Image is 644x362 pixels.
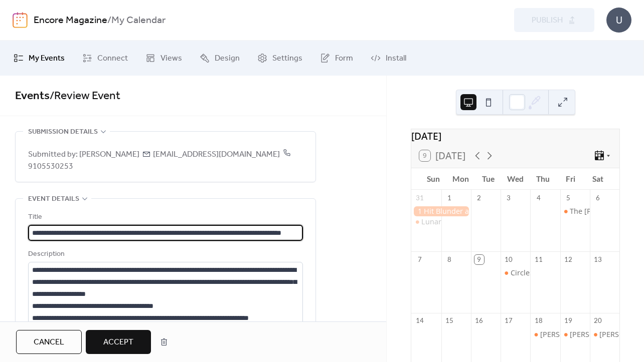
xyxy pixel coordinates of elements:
span: 9105530253 [28,147,291,174]
span: Views [160,53,182,65]
div: 19 [564,316,573,325]
div: Description [28,248,301,260]
div: 18 [534,316,543,325]
a: Form [312,45,361,72]
div: 17 [504,316,513,325]
span: Settings [272,53,302,65]
div: 9 [474,255,484,264]
div: 14 [415,316,424,325]
div: 12 [564,255,573,264]
div: 16 [474,316,484,325]
span: Accept [103,336,133,348]
div: William and Judith – a play by Cody Daigle-Orians [530,329,560,339]
div: 20 [593,316,602,325]
div: Thu [529,168,557,190]
div: 4 [534,193,543,202]
span: Design [215,53,240,65]
div: 1 [445,193,454,202]
button: Accept [86,330,151,354]
button: Cancel [16,330,82,354]
div: Title [28,211,301,223]
span: Submission details [28,126,98,138]
div: Tue [474,168,502,190]
div: 5 [564,193,573,202]
div: Wed [502,168,529,190]
a: Views [138,45,190,72]
a: Events [15,85,50,107]
div: 7 [415,255,424,264]
div: Sun [419,168,447,190]
div: Mon [447,168,474,190]
span: Event details [28,193,79,205]
div: Fri [557,168,584,190]
div: 3 [504,193,513,202]
div: William and Judith – a play by Cody Daigle-Orians [560,329,590,339]
span: Connect [97,53,128,65]
div: Lunar Tide @ Shuckin’ Shack Leland [411,217,441,227]
div: U [606,8,631,33]
div: Sat [584,168,611,190]
div: 15 [445,316,454,325]
div: 1 Hit Blunder at Cloud 9 [411,206,470,216]
span: My Events [29,53,65,65]
div: 2 [474,193,484,202]
div: William and Judith – a play by Cody Daigle-Orians [590,329,619,339]
div: 10 [504,255,513,264]
b: / [107,11,111,30]
div: 31 [415,193,424,202]
div: 8 [445,255,454,264]
div: 13 [593,255,602,264]
div: 6 [593,193,602,202]
span: Submitted by: [PERSON_NAME] [EMAIL_ADDRESS][DOMAIN_NAME] [28,149,303,173]
div: 11 [534,255,543,264]
a: Settings [250,45,310,72]
span: Cancel [34,336,64,348]
a: Connect [75,45,135,72]
b: My Calendar [111,11,166,30]
div: The Petty Mac Revue @ Waterline Brewing Co. [560,206,590,216]
img: logo [13,12,28,28]
span: Install [386,53,406,65]
div: CircleSinging ILM [501,268,530,278]
span: / Review Event [50,85,120,107]
a: My Events [6,45,72,72]
a: Encore Magazine [34,11,107,30]
span: Form [335,53,353,65]
div: CircleSinging ILM [511,268,569,278]
div: Lunar Tide @ Shuckin’ Shack [PERSON_NAME] [421,217,577,227]
a: Design [192,45,247,72]
div: [DATE] [411,129,619,144]
a: Install [363,45,414,72]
